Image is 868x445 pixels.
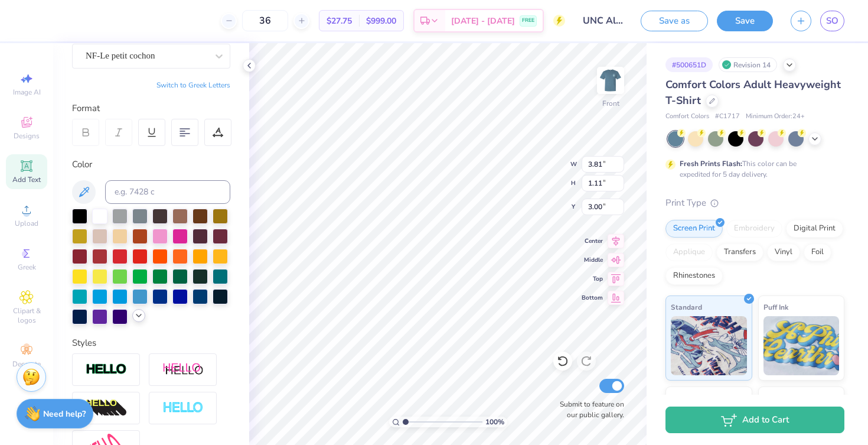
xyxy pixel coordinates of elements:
[15,219,38,228] span: Upload
[72,158,230,171] div: Color
[599,69,622,92] img: Front
[366,15,396,27] span: $999.00
[582,237,603,245] span: Center
[72,102,231,115] div: Format
[763,392,833,404] span: Metallic & Glitter Ink
[767,243,800,261] div: Vinyl
[726,220,782,238] div: Embroidery
[86,363,127,376] img: Stroke
[804,243,831,261] div: Foil
[43,408,86,420] strong: Need help?
[665,57,713,72] div: # 500651D
[6,306,47,325] span: Clipart & logos
[553,399,624,420] label: Submit to feature on our public gallery.
[826,14,838,28] span: SO
[72,336,230,350] div: Styles
[582,275,603,283] span: Top
[451,15,515,27] span: [DATE] - [DATE]
[716,243,763,261] div: Transfers
[665,243,713,261] div: Applique
[746,112,805,122] span: Minimum Order: 24 +
[665,220,723,238] div: Screen Print
[14,131,40,141] span: Designs
[105,180,230,204] input: e.g. 7428 c
[665,196,844,210] div: Print Type
[671,392,700,404] span: Neon Ink
[12,175,41,184] span: Add Text
[671,316,747,375] img: Standard
[327,15,352,27] span: $27.75
[602,98,619,109] div: Front
[665,77,841,108] span: Comfort Colors Adult Heavyweight T-Shirt
[671,301,702,313] span: Standard
[641,11,708,31] button: Save as
[485,417,504,427] span: 100 %
[162,362,204,377] img: Shadow
[242,10,288,31] input: – –
[156,80,230,90] button: Switch to Greek Letters
[680,158,825,180] div: This color can be expedited for 5 day delivery.
[820,11,844,31] a: SO
[86,399,127,418] img: 3d Illusion
[763,316,840,375] img: Puff Ink
[12,359,41,369] span: Decorate
[665,267,723,285] div: Rhinestones
[18,262,36,272] span: Greek
[582,256,603,264] span: Middle
[522,17,534,25] span: FREE
[717,11,773,31] button: Save
[665,407,844,433] button: Add to Cart
[582,294,603,302] span: Bottom
[719,57,777,72] div: Revision 14
[763,301,788,313] span: Puff Ink
[13,87,41,97] span: Image AI
[786,220,843,238] div: Digital Print
[162,401,204,415] img: Negative Space
[574,9,632,33] input: Untitled Design
[665,112,709,122] span: Comfort Colors
[680,159,742,168] strong: Fresh Prints Flash:
[715,112,740,122] span: # C1717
